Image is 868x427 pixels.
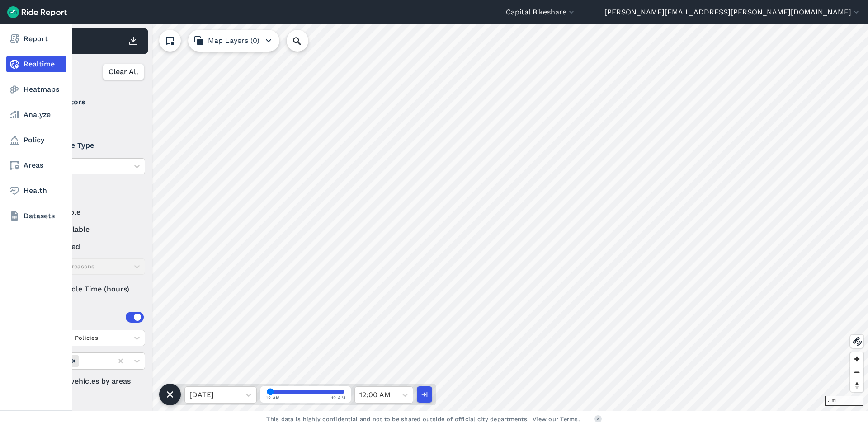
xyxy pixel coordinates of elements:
div: 3 mi [825,396,863,406]
a: Health [6,183,66,199]
a: Areas [6,157,66,174]
a: Datasets [6,208,66,224]
a: Report [6,31,66,47]
label: unavailable [37,224,145,235]
summary: Vehicle Type [37,133,144,158]
div: Filter [33,58,148,86]
label: Filter vehicles by areas [37,376,145,387]
a: View our Terms. [533,415,580,423]
button: Clear All [103,64,144,80]
span: 12 AM [266,394,280,401]
summary: Areas [37,305,144,330]
button: [PERSON_NAME][EMAIL_ADDRESS][PERSON_NAME][DOMAIN_NAME] [604,7,861,18]
label: available [37,207,145,218]
a: Analyze [6,107,66,123]
button: Zoom out [850,366,863,379]
button: Reset bearing to north [850,379,863,392]
span: Clear All [108,66,138,77]
button: Zoom in [850,352,863,366]
div: Remove Areas (0) [69,355,79,366]
input: Search Location or Vehicles [287,30,323,52]
div: Areas [49,312,144,323]
button: Capital Bikeshare [506,7,576,18]
a: Realtime [6,56,66,72]
button: Map Layers (0) [188,30,279,52]
span: 12 AM [331,394,346,401]
img: Ride Report [7,6,67,18]
a: Heatmaps [6,81,66,98]
summary: Status [37,182,144,207]
label: reserved [37,241,145,252]
a: Policy [6,132,66,148]
label: Lyft [37,115,145,126]
div: Idle Time (hours) [37,281,145,297]
canvas: Map [29,24,868,411]
summary: Operators [37,89,144,115]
